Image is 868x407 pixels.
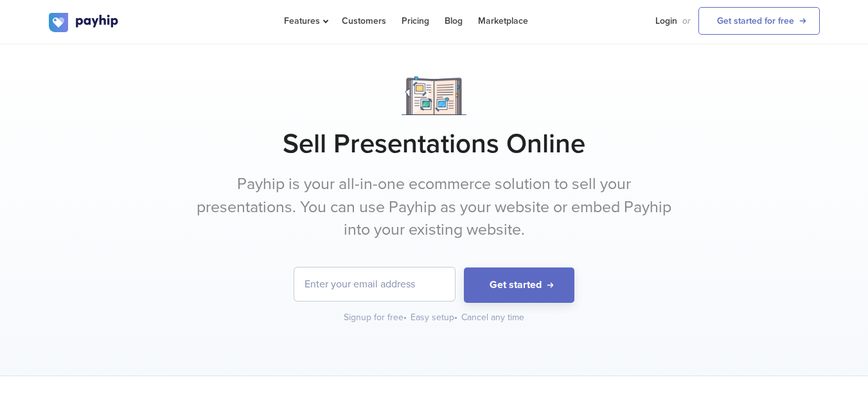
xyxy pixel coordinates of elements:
div: Signup for free [344,311,408,324]
span: • [403,312,407,323]
a: Get started for free [698,7,820,35]
img: Notebook.png [402,77,466,115]
span: Features [284,15,326,26]
p: Payhip is your all-in-one ecommerce solution to sell your presentations. You can use Payhip as yo... [193,173,675,242]
div: Cancel any time [461,311,524,324]
span: • [454,312,457,323]
h1: Sell Presentations Online [49,128,820,160]
button: Get started [464,267,574,303]
div: Easy setup [411,311,459,324]
input: Enter your email address [294,267,455,301]
img: logo.svg [49,13,120,32]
